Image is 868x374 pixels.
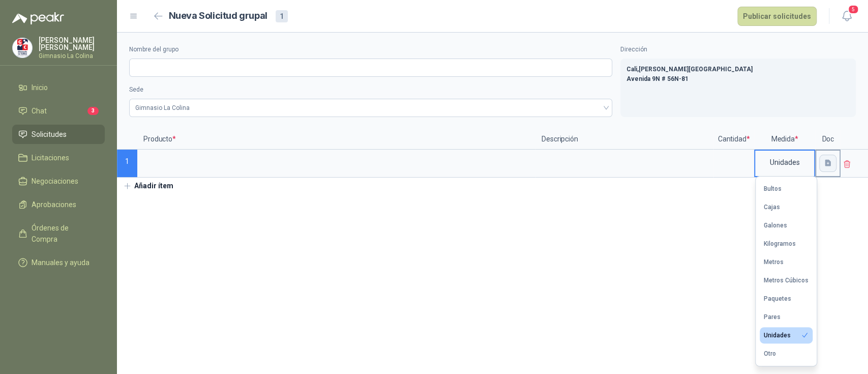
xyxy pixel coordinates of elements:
label: Sede [129,85,612,95]
a: Inicio [12,78,105,97]
p: Producto [137,129,535,150]
a: Chat3 [12,101,105,121]
a: Licitaciones [12,148,105,167]
button: Metros Cúbicos [760,272,813,289]
p: Cantidad [713,129,754,150]
button: Unidades [760,327,813,343]
button: Kilogramos [760,236,813,252]
p: [PERSON_NAME] [PERSON_NAME] [39,37,105,51]
div: Cajas [764,204,780,211]
img: Logo peakr [12,12,64,24]
div: Bultos [764,185,782,192]
span: Chat [32,105,47,117]
h2: Nueva Solicitud grupal [169,9,267,23]
p: Doc [815,129,841,150]
button: Otro [760,346,813,362]
label: Nombre del grupo [129,45,612,54]
label: Dirección [620,45,856,54]
p: 1 [117,150,137,178]
div: Unidades [755,151,814,174]
div: Pares [764,313,781,321]
div: Kilogramos [764,240,796,247]
span: 3 [87,107,99,115]
span: Gimnasio La Colina [135,100,606,116]
button: 5 [837,7,856,25]
button: Galones [760,217,813,234]
div: Metros [764,258,784,266]
a: Negociaciones [12,171,105,191]
span: Manuales y ayuda [32,257,89,268]
button: Pares [760,309,813,325]
button: Bultos [760,181,813,197]
div: Metros Cúbicos [764,277,809,284]
div: Otro [764,350,776,357]
span: Solicitudes [32,129,67,140]
button: Paquetes [760,291,813,307]
p: Medida [754,129,815,150]
div: Galones [764,222,787,229]
a: Manuales y ayuda [12,253,105,272]
span: Aprobaciones [32,199,76,210]
a: Órdenes de Compra [12,218,105,249]
button: Añadir ítem [117,178,179,195]
a: Aprobaciones [12,195,105,214]
button: Cajas [760,199,813,215]
a: Solicitudes [12,125,105,144]
button: Metros [760,254,813,270]
div: 1 [276,10,288,22]
div: Paquetes [764,295,791,302]
div: Unidades [764,332,791,339]
p: Gimnasio La Colina [39,53,105,59]
span: Negociaciones [32,176,78,187]
span: Inicio [32,82,48,93]
span: 5 [848,5,859,14]
img: Company Logo [13,38,32,57]
p: Avenida 9N # 56N-81 [626,74,850,84]
p: Cali , [PERSON_NAME][GEOGRAPHIC_DATA] [626,65,850,74]
button: Publicar solicitudes [737,7,817,26]
span: Licitaciones [32,152,69,163]
span: Órdenes de Compra [32,222,95,245]
p: Descripción [535,129,713,150]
